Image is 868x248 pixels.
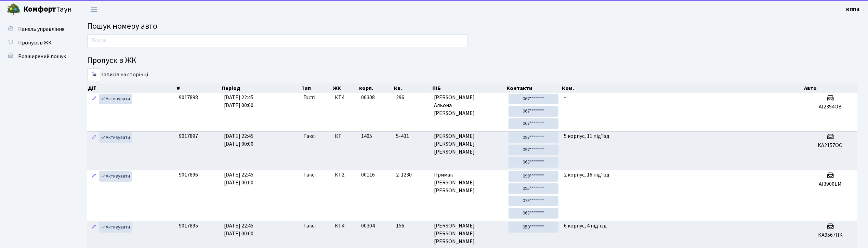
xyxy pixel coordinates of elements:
[87,68,101,81] select: записів на сторінці
[224,94,253,109] span: [DATE] 22:45 [DATE] 00:00
[87,56,858,66] h4: Пропуск в ЖК
[90,132,98,143] a: Редагувати
[806,142,855,149] h5: KA2157OO
[335,94,356,102] span: КТ4
[434,94,503,117] span: [PERSON_NAME] Альона [PERSON_NAME]
[335,222,356,230] span: КТ4
[90,94,98,104] a: Редагувати
[561,83,803,93] th: Ком.
[434,171,503,195] span: Примак [PERSON_NAME] [PERSON_NAME]
[3,22,72,36] a: Панель управління
[806,104,855,110] h5: AI2354OB
[358,83,393,93] th: корп.
[176,83,221,93] th: #
[396,171,429,179] span: 2-1230
[396,132,429,140] span: 5-431
[303,171,316,179] span: Таксі
[99,132,132,143] a: Активувати
[396,94,429,102] span: 296
[506,83,561,93] th: Контакти
[3,50,72,63] a: Розширений пошук
[361,132,372,140] span: 1405
[303,132,316,140] span: Таксі
[99,94,132,104] a: Активувати
[332,83,359,93] th: ЖК
[87,34,468,47] input: Пошук
[221,83,301,93] th: Період
[87,68,148,81] label: записів на сторінці
[434,222,503,246] span: [PERSON_NAME] [PERSON_NAME] [PERSON_NAME]
[803,83,858,93] th: Авто
[564,222,607,230] span: 6 корпус, 4 під'їзд
[432,83,506,93] th: ПІБ
[179,132,198,140] span: 9017897
[179,171,198,179] span: 9017896
[86,4,103,15] button: Переключити навігацію
[301,83,332,93] th: Тип
[335,132,356,140] span: КТ
[90,171,98,182] a: Редагувати
[3,36,72,50] a: Пропуск в ЖК
[18,25,64,33] span: Панель управління
[179,94,198,101] span: 9017898
[335,171,356,179] span: КТ2
[564,171,609,179] span: 2 корпус, 16 під'їзд
[99,222,132,233] a: Активувати
[87,83,176,93] th: Дії
[18,39,52,47] span: Пропуск в ЖК
[806,181,855,187] h5: AI3900EM
[23,4,56,15] b: Комфорт
[564,132,609,140] span: 5 корпус, 11 під'їзд
[90,222,98,233] a: Редагувати
[393,83,431,93] th: Кв.
[303,222,316,230] span: Таксі
[846,5,860,14] a: КПП4
[179,222,198,230] span: 9017895
[7,3,21,16] img: logo.png
[434,132,503,156] span: [PERSON_NAME] [PERSON_NAME] [PERSON_NAME]
[361,171,375,179] span: 00116
[99,171,132,182] a: Активувати
[87,20,157,32] span: Пошук номеру авто
[564,94,566,101] span: -
[361,94,375,101] span: 00308
[361,222,375,230] span: 00304
[806,232,855,238] h5: KA9567HK
[18,53,66,60] span: Розширений пошук
[224,171,253,186] span: [DATE] 22:45 [DATE] 00:00
[303,94,315,102] span: Гості
[224,132,253,148] span: [DATE] 22:45 [DATE] 00:00
[224,222,253,237] span: [DATE] 22:45 [DATE] 00:00
[396,222,429,230] span: 156
[23,4,72,15] span: Таун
